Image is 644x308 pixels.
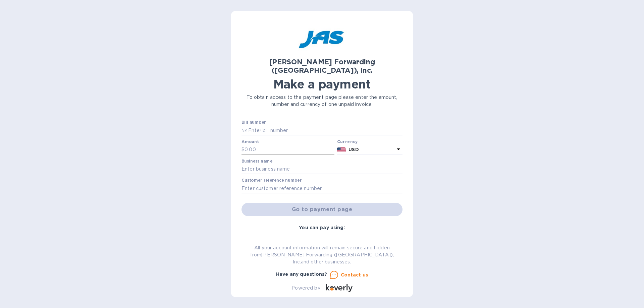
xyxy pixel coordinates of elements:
[348,147,359,152] b: USD
[241,77,402,91] h1: Make a payment
[276,271,327,277] b: Have any questions?
[241,159,272,163] label: Business name
[291,285,320,292] p: Powered by
[337,139,358,144] b: Currency
[247,125,402,135] input: Enter bill number
[241,127,247,134] p: №
[241,146,245,153] p: $
[241,121,266,125] label: Bill number
[241,94,402,108] p: To obtain access to the payment page please enter the amount, number and currency of one unpaid i...
[269,58,375,74] b: [PERSON_NAME] Forwarding ([GEOGRAPHIC_DATA]), Inc.
[241,140,259,144] label: Amount
[341,272,368,278] u: Contact us
[299,225,345,230] b: You can pay using:
[241,179,302,183] label: Customer reference number
[241,164,402,174] input: Enter business name
[245,145,334,155] input: 0.00
[337,147,346,152] img: USD
[241,183,402,193] input: Enter customer reference number
[241,244,402,265] p: All your account information will remain secure and hidden from [PERSON_NAME] Forwarding ([GEOGRA...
